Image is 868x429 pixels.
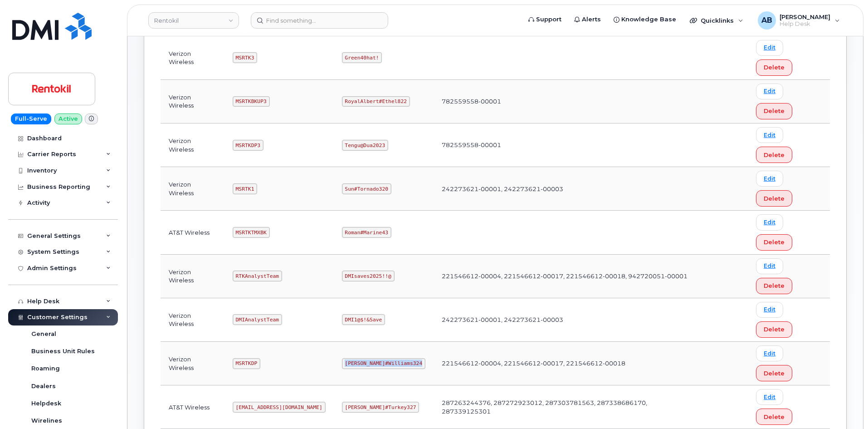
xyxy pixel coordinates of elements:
iframe: Messenger Launcher [829,390,861,422]
code: [EMAIL_ADDRESS][DOMAIN_NAME] [233,402,326,413]
input: Find something... [251,12,388,29]
span: Quicklinks [701,17,734,24]
code: Tengu@Dua2023 [342,140,388,151]
td: 242273621-00001, 242273621-00003 [434,167,697,211]
span: AB [761,15,772,26]
a: Edit [756,214,783,230]
code: Roman#Marine43 [342,227,391,238]
code: DMIAnalystTeam [233,314,282,325]
code: Sun#Tornado320 [342,183,391,194]
td: 242273621-00001, 242273621-00003 [434,298,697,342]
a: Knowledge Base [607,10,683,29]
span: Delete [764,413,785,421]
td: 782559558-00001 [434,123,697,167]
button: Delete [756,409,792,425]
span: Delete [764,281,785,290]
div: Adam Bake [751,11,846,30]
a: Edit [756,84,783,99]
span: Alerts [582,15,601,24]
div: Quicklinks [683,11,750,30]
a: Edit [756,258,783,274]
code: MSRTKBKUP3 [233,96,270,107]
span: Delete [764,151,785,159]
code: Green40hat! [342,52,382,63]
a: Rentokil [148,12,239,29]
button: Delete [756,365,792,381]
button: Delete [756,234,792,251]
code: MSRTK1 [233,183,257,194]
span: [PERSON_NAME] [780,13,830,20]
button: Delete [756,103,792,119]
td: Verizon Wireless [161,167,224,211]
td: Verizon Wireless [161,123,224,167]
a: Edit [756,302,783,318]
button: Delete [756,59,792,76]
code: [PERSON_NAME]#Williams324 [342,358,425,369]
a: Edit [756,127,783,143]
td: Verizon Wireless [161,80,224,123]
td: 782559558-00001 [434,80,697,123]
a: Edit [756,389,783,405]
code: DMIsaves2025!!@ [342,271,395,281]
code: MSRTK3 [233,52,257,63]
a: Edit [756,171,783,187]
button: Delete [756,321,792,338]
code: MSRTKTMXBK [233,227,270,238]
span: Delete [764,325,785,334]
td: 221546612-00004, 221546612-00017, 221546612-00018 [434,342,697,385]
code: [PERSON_NAME]#Turkey327 [342,402,419,413]
button: Delete [756,278,792,294]
a: Support [522,10,568,29]
code: MSRTKDP [233,358,260,369]
code: MSRTKDP3 [233,140,263,151]
span: Support [536,15,561,24]
td: 287263244376, 287272923012, 287303781563, 287338686170, 287339125301 [434,385,697,429]
a: Edit [756,40,783,56]
code: RoyalAlbert#Ethel822 [342,96,410,107]
button: Delete [756,190,792,207]
code: RTKAnalystTeam [233,271,282,281]
span: Knowledge Base [621,15,676,24]
span: Delete [764,369,785,378]
span: Delete [764,107,785,115]
span: Delete [764,194,785,203]
td: 221546612-00004, 221546612-00017, 221546612-00018, 942720051-00001 [434,255,697,298]
button: Delete [756,147,792,163]
a: Edit [756,345,783,361]
a: Alerts [568,10,607,29]
code: DMI1@$!&Save [342,314,385,325]
span: Help Desk [780,20,830,28]
td: AT&T Wireless [161,385,224,429]
td: AT&T Wireless [161,211,224,254]
span: Delete [764,63,785,72]
td: Verizon Wireless [161,255,224,298]
span: Delete [764,238,785,247]
td: Verizon Wireless [161,298,224,342]
td: Verizon Wireless [161,36,224,80]
td: Verizon Wireless [161,342,224,385]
